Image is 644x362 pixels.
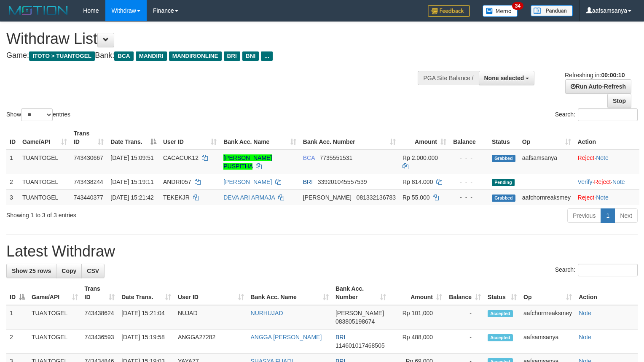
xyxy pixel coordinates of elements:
[223,154,272,170] a: [PERSON_NAME] PUSPITHA
[445,281,484,305] th: Balance: activate to sort column ascending
[335,310,384,316] span: [PERSON_NAME]
[81,264,105,278] a: CSV
[223,178,272,185] a: [PERSON_NAME]
[399,126,450,150] th: Amount: activate to sort column ascending
[402,194,430,201] span: Rp 55.000
[601,208,615,223] a: 1
[174,330,247,354] td: ANGGA27282
[357,194,396,201] span: Copy 081332136783 to clipboard
[223,194,275,201] a: DEVA ARI ARMAJA
[303,154,315,161] span: BCA
[578,154,595,161] a: Reject
[418,71,478,85] div: PGA Site Balance /
[28,281,81,305] th: Game/API: activate to sort column ascending
[596,194,609,201] a: Note
[565,72,625,78] span: Refreshing in:
[19,189,70,205] td: TUANTOGEL
[453,154,485,162] div: - - -
[614,208,638,223] a: Next
[136,51,167,61] span: MANDIRI
[484,75,524,81] span: None selected
[389,281,445,305] th: Amount: activate to sort column ascending
[402,178,433,185] span: Rp 814.000
[174,305,247,330] td: NUJAD
[492,195,515,202] span: Grabbed
[488,334,513,341] span: Accepted
[19,126,70,150] th: Game/API: activate to sort column ascending
[567,208,601,223] a: Previous
[6,108,70,121] label: Show entries
[488,310,513,317] span: Accepted
[6,174,19,189] td: 2
[488,126,519,150] th: Status
[6,208,262,219] div: Showing 1 to 3 of 3 entries
[74,178,103,185] span: 743438244
[612,178,625,185] a: Note
[12,267,51,274] span: Show 25 rows
[70,126,107,150] th: Trans ID: activate to sort column ascending
[578,108,638,121] input: Search:
[29,51,95,61] span: ITOTO > TUANTOGEL
[335,334,345,340] span: BRI
[6,30,421,47] h1: Withdraw List
[74,194,103,201] span: 743440377
[224,51,240,61] span: BRI
[574,174,639,189] td: · ·
[163,194,190,201] span: TEKEKJR
[484,281,520,305] th: Status: activate to sort column ascending
[555,108,638,121] label: Search:
[19,150,70,174] td: TUANTOGEL
[107,126,160,150] th: Date Trans.: activate to sort column descending
[578,194,595,201] a: Reject
[303,178,313,185] span: BRI
[251,310,283,316] a: NURHUJAD
[6,330,28,354] td: 2
[479,71,535,85] button: None selected
[56,264,82,278] a: Copy
[579,334,591,340] a: Note
[332,281,389,305] th: Bank Acc. Number: activate to sort column ascending
[81,305,118,330] td: 743438624
[110,178,153,185] span: [DATE] 15:19:11
[6,150,19,174] td: 1
[492,155,515,162] span: Grabbed
[6,264,56,278] a: Show 25 rows
[163,178,191,185] span: ANDRI057
[251,334,322,340] a: ANGGA [PERSON_NAME]
[335,318,375,325] span: Copy 083805198674 to clipboard
[445,305,484,330] td: -
[389,330,445,354] td: Rp 488,000
[428,5,470,17] img: Feedback.jpg
[169,51,222,61] span: MANDIRIONLINE
[520,305,575,330] td: aafchornreaksmey
[28,305,81,330] td: TUANTOGEL
[21,108,53,121] select: Showentries
[319,154,352,161] span: Copy 7735551531 to clipboard
[114,51,133,61] span: BCA
[574,150,639,174] td: ·
[81,330,118,354] td: 743436593
[579,310,591,316] a: Note
[450,126,488,150] th: Balance
[118,330,174,354] td: [DATE] 15:19:58
[6,126,19,150] th: ID
[453,178,485,186] div: - - -
[519,189,574,205] td: aafchornreaksmey
[247,281,332,305] th: Bank Acc. Name: activate to sort column ascending
[453,193,485,202] div: - - -
[318,178,367,185] span: Copy 339201045557539 to clipboard
[6,243,638,260] h1: Latest Withdraw
[87,267,99,274] span: CSV
[578,264,638,276] input: Search:
[6,51,421,60] h4: Game: Bank:
[6,305,28,330] td: 1
[335,342,385,349] span: Copy 114601017468505 to clipboard
[594,178,611,185] a: Reject
[261,51,272,61] span: ...
[520,281,575,305] th: Op: activate to sort column ascending
[520,330,575,354] td: aafsamsanya
[596,154,609,161] a: Note
[389,305,445,330] td: Rp 101,000
[28,330,81,354] td: TUANTOGEL
[492,179,515,186] span: Pending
